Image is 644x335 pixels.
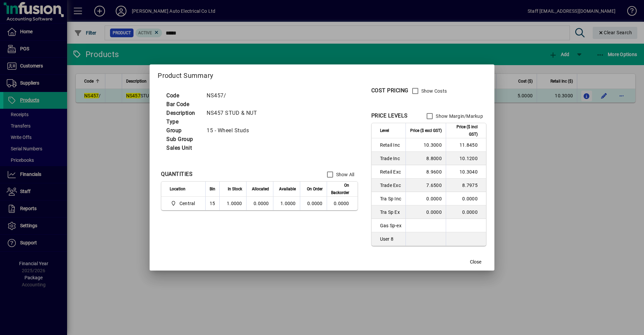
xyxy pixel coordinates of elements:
[446,152,486,165] td: 10.1200
[410,127,442,134] span: Price ($ excl GST)
[150,64,494,84] h2: Product Summary
[446,192,486,205] td: 0.0000
[380,155,401,162] span: Trade Inc
[465,256,486,268] button: Close
[446,138,486,152] td: 11.8450
[327,197,358,210] td: 0.0000
[210,185,215,193] span: Bin
[406,152,446,165] td: 8.8000
[434,113,483,119] label: Show Margin/Markup
[380,169,401,175] span: Retail Exc
[205,197,219,210] td: 15
[219,197,246,210] td: 1.0000
[163,117,203,126] td: Type
[406,138,446,152] td: 10.3000
[163,109,203,117] td: Description
[273,197,300,210] td: 1.0000
[203,126,265,135] td: 15 - Wheel Studs
[163,91,203,100] td: Code
[380,209,401,216] span: Tra Sp Ex
[380,127,389,134] span: Level
[163,135,203,144] td: Sub Group
[161,170,193,178] div: QUANTITIES
[406,205,446,219] td: 0.0000
[371,87,409,95] div: COST PRICING
[446,205,486,219] td: 0.0000
[371,112,408,120] div: PRICE LEVELS
[279,185,296,193] span: Available
[420,88,447,94] label: Show Costs
[406,165,446,179] td: 8.9600
[163,100,203,109] td: Bar Code
[406,192,446,205] td: 0.0000
[331,182,349,196] span: On Backorder
[335,171,355,178] label: Show All
[380,222,401,229] span: Gas Sp-ex
[203,109,265,117] td: NS457 STUD & NUT
[179,200,195,207] span: Central
[246,197,273,210] td: 0.0000
[307,185,323,193] span: On Order
[446,179,486,192] td: 8.7975
[380,182,401,189] span: Trade Exc
[470,258,481,266] span: Close
[203,91,265,100] td: NS457/
[252,185,269,193] span: Allocated
[380,195,401,202] span: Tra Sp Inc
[446,165,486,179] td: 10.3040
[406,179,446,192] td: 7.6500
[380,142,401,148] span: Retail Inc
[380,236,401,242] span: User 8
[170,199,198,207] span: Central
[163,144,203,152] td: Sales Unit
[170,185,185,193] span: Location
[307,201,323,206] span: 0.0000
[450,123,478,138] span: Price ($ incl GST)
[228,185,242,193] span: In Stock
[163,126,203,135] td: Group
